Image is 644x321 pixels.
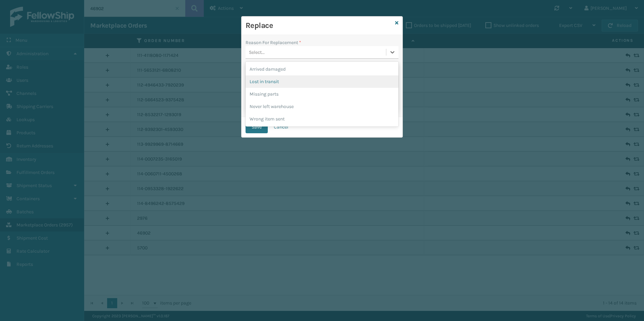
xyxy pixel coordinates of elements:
div: Missing parts [246,88,398,100]
h3: Replace [246,21,392,31]
label: Reason For Replacement [246,39,301,46]
div: Arrived damaged [246,63,398,75]
button: Save [246,121,268,133]
div: Lost in transit [246,75,398,88]
div: Never left warehouse [246,100,398,113]
button: Cancel [268,121,294,133]
div: Select... [249,49,265,56]
div: Wrong item sent [246,113,398,125]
